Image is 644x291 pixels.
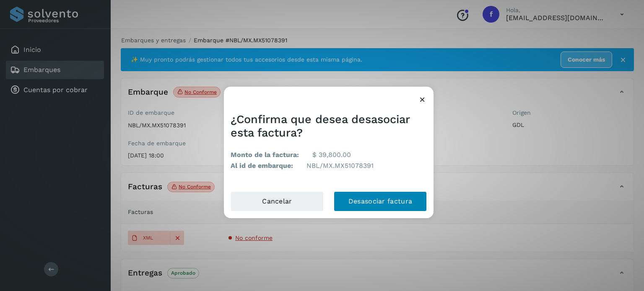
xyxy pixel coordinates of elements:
[334,191,427,211] button: Desasociar factura
[231,191,324,211] button: Cancelar
[312,149,351,160] p: $ 39,800.00
[306,160,374,171] p: NBL/MX.MX51078391
[231,113,410,139] span: ¿Confirma que desea desasociar esta factura?
[231,149,299,160] b: Monto de la factura:
[231,160,293,171] b: Al id de embarque:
